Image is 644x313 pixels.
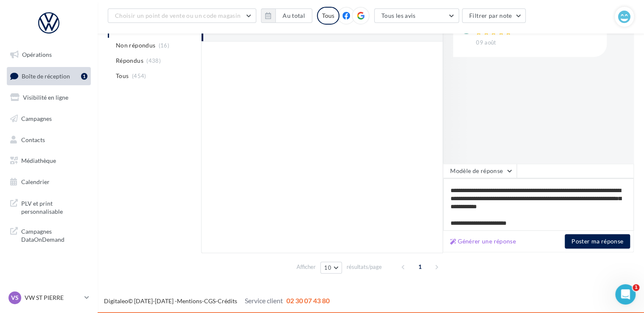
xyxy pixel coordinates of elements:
[104,297,330,305] span: © [DATE]-[DATE] - - -
[5,194,92,219] a: PLV et print personnalisable
[447,236,519,246] button: Générer une réponse
[381,12,416,19] span: Tous les avis
[275,8,312,23] button: Au total
[297,263,316,271] span: Afficher
[374,8,459,23] button: Tous les avis
[5,89,92,106] a: Visibilité en ligne
[317,7,339,25] div: Tous
[615,284,636,305] iframe: Intercom live chat
[11,293,19,302] span: VS
[633,284,639,291] span: 1
[5,46,92,64] a: Opérations
[132,73,146,79] span: (454)
[21,198,87,216] span: PLV et print personnalisable
[115,12,241,19] span: Choisir un point de vente ou un code magasin
[261,8,312,23] button: Au total
[320,262,342,274] button: 10
[23,94,68,101] span: Visibilité en ligne
[5,131,92,149] a: Contacts
[324,264,331,271] span: 10
[116,41,155,50] span: Non répondus
[21,178,50,185] span: Calendrier
[22,72,70,79] span: Boîte de réception
[177,297,202,305] a: Mentions
[5,67,92,85] a: Boîte de réception1
[159,42,169,49] span: (16)
[22,51,52,58] span: Opérations
[5,222,92,247] a: Campagnes DataOnDemand
[21,115,52,122] span: Campagnes
[347,263,382,271] span: résultats/page
[21,157,56,164] span: Médiathèque
[146,57,161,64] span: (438)
[5,152,92,170] a: Médiathèque
[245,296,283,305] span: Service client
[413,260,427,274] span: 1
[286,296,330,305] span: 02 30 07 43 80
[476,39,496,47] span: 09 août
[7,290,91,306] a: VS VW ST PIERRE
[25,293,81,302] p: VW ST PIERRE
[116,56,143,65] span: Répondus
[104,297,128,305] a: Digitaleo
[108,8,256,23] button: Choisir un point de vente ou un code magasin
[81,73,87,80] div: 1
[462,8,526,23] button: Filtrer par note
[218,297,237,305] a: Crédits
[116,72,129,80] span: Tous
[21,226,87,244] span: Campagnes DataOnDemand
[21,136,45,143] span: Contacts
[443,164,517,178] button: Modèle de réponse
[565,234,630,249] button: Poster ma réponse
[5,173,92,191] a: Calendrier
[5,110,92,128] a: Campagnes
[204,297,216,305] a: CGS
